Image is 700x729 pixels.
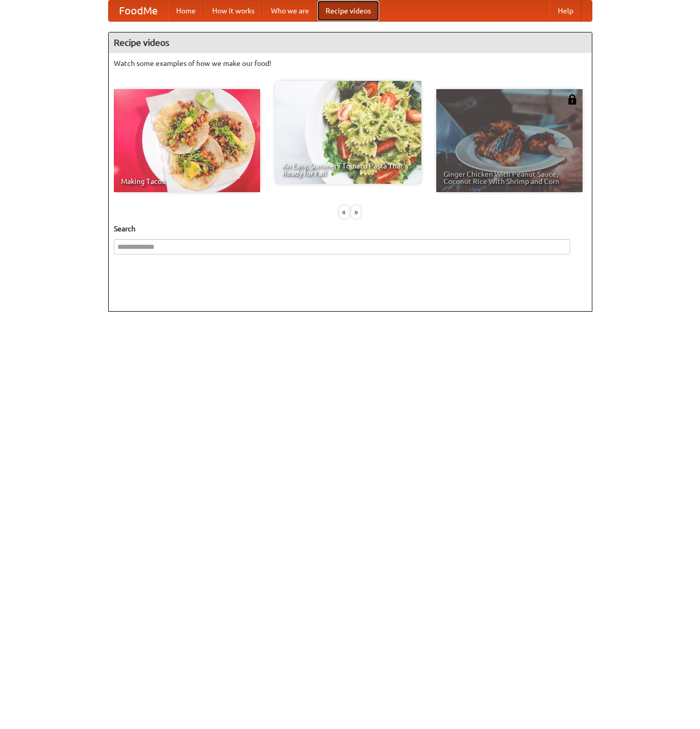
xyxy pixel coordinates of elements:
p: Watch some examples of how we make our food! [114,58,587,69]
a: Who we are [263,1,317,21]
a: FoodMe [109,1,168,21]
a: Home [168,1,204,21]
span: An Easy, Summery Tomato Pasta That's Ready for Fall [282,162,414,177]
a: An Easy, Summery Tomato Pasta That's Ready for Fall [275,81,421,184]
h5: Search [114,224,587,234]
span: Making Tacos [121,178,253,185]
h4: Recipe videos [109,32,592,53]
a: How it works [204,1,263,21]
div: « [339,206,349,218]
div: » [351,206,361,218]
a: Recipe videos [317,1,379,21]
a: Help [550,1,582,21]
a: Making Tacos [114,89,260,192]
img: 483408.png [567,94,577,105]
